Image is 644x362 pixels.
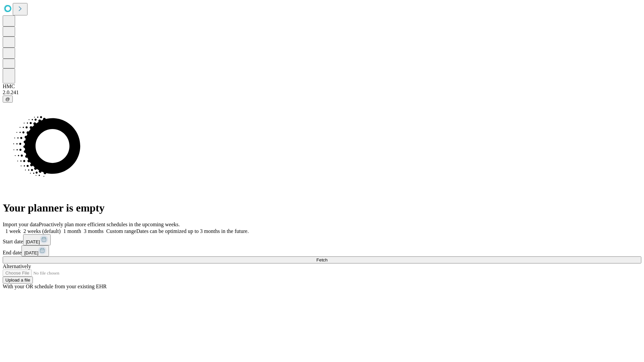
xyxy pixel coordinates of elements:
[3,96,13,103] button: @
[21,245,49,256] button: [DATE]
[3,245,641,256] div: End date
[3,202,641,214] h1: Your planner is empty
[26,239,40,244] span: [DATE]
[3,234,641,245] div: Start date
[3,284,107,289] span: With your OR schedule from your existing EHR
[23,234,51,245] button: [DATE]
[39,222,180,227] span: Proactively plan more efficient schedules in the upcoming weeks.
[84,228,104,234] span: 3 months
[3,277,33,284] button: Upload a file
[3,222,39,227] span: Import your data
[5,97,10,102] span: @
[316,257,327,262] span: Fetch
[23,228,61,234] span: 2 weeks (default)
[3,263,31,269] span: Alternatively
[24,250,38,255] span: [DATE]
[136,228,249,234] span: Dates can be optimized up to 3 months in the future.
[3,83,641,89] div: HMC
[3,89,641,96] div: 2.0.241
[3,256,641,263] button: Fetch
[63,228,81,234] span: 1 month
[5,228,21,234] span: 1 week
[106,228,136,234] span: Custom range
